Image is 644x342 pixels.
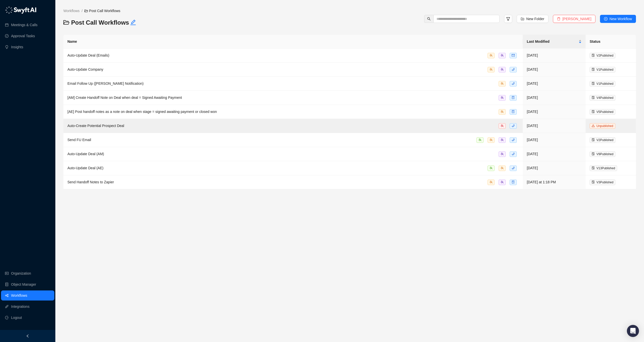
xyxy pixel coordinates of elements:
span: Auto-Create Potential Prospect Deal [67,124,124,128]
span: team [501,96,504,99]
span: V 5 Published [596,110,613,114]
a: Workflows [11,290,27,301]
span: file-done [592,138,595,141]
span: Post Call Workflows [85,9,120,13]
a: Approval Tasks [11,31,35,41]
span: file-sync [512,181,515,184]
span: [AE] Post handoff notes as a note on deal when stage = signed awaiting payment or closed won [67,110,217,114]
span: New Workflow [610,16,632,22]
span: V 13 Published [596,166,615,170]
span: Email Follow Up ([PERSON_NAME] Notification) [67,81,144,85]
span: folder-open [85,9,88,13]
span: V 2 Published [596,138,613,142]
span: phone [512,152,515,155]
td: [DATE] [523,77,586,91]
td: [DATE] [523,63,586,77]
span: folder-add [521,17,524,21]
span: folder-open [63,19,69,25]
span: Logout [11,313,22,323]
span: Send FU Email [67,138,91,142]
span: filter [506,17,510,21]
button: New Workflow [600,15,636,23]
a: Integrations [11,302,29,312]
span: team [501,181,504,184]
span: left [26,334,29,338]
span: phone [512,124,515,127]
li: / [82,8,83,14]
span: [PERSON_NAME] [562,16,591,22]
span: Auto-Update Deal (AM) [67,152,104,156]
span: Auto-Update Deal (Emails) [67,53,109,57]
span: V 4 Published [596,96,613,100]
button: New Folder [517,15,548,23]
span: file-sync [512,96,515,99]
h3: Post Call Workflows [63,19,197,27]
span: V 1 Published [596,82,613,85]
a: Object Manager [11,279,36,289]
span: file-done [592,152,595,155]
th: Name [63,35,523,49]
span: file-done [592,181,595,184]
span: team [501,82,504,85]
a: Organization [11,268,31,278]
span: Last Modified [527,39,578,44]
span: search [427,17,431,21]
span: team [490,138,493,141]
span: plus-circle [604,17,608,21]
span: warning [592,124,595,127]
span: team [501,110,504,113]
span: V 2 Published [596,54,613,57]
span: logout [5,316,9,319]
span: phone [512,138,515,141]
td: [DATE] at 1:18 PM [523,175,586,189]
td: [DATE] [523,105,586,119]
span: team [501,166,504,169]
span: Auto-Update Deal (AE) [67,166,103,170]
span: file-done [592,54,595,57]
span: team [501,138,504,141]
span: team [501,54,504,57]
a: Workflows [62,8,80,14]
span: mail [512,54,515,57]
td: [DATE] [523,119,586,133]
img: logo-05li4sbe.png [5,6,36,14]
span: New Folder [526,16,544,22]
span: team [501,68,504,71]
span: file-done [592,68,595,71]
span: phone [512,82,515,85]
span: team [478,138,481,141]
a: Meetings & Calls [11,20,37,30]
span: V 9 Published [596,152,613,156]
span: [AM] Create Handoff Note on Deal when deal = Signed Awaiting Payment [67,96,182,100]
span: team [490,181,493,184]
div: Open Intercom Messenger [627,325,639,337]
button: [PERSON_NAME] [553,15,595,23]
span: Send Handoff Notes to Zapier [67,180,114,184]
td: [DATE] [523,147,586,161]
td: [DATE] [523,133,586,147]
td: [DATE] [523,91,586,105]
span: file-done [592,96,595,99]
span: team [501,124,504,127]
span: team [490,166,493,169]
span: V 1 Published [596,68,613,71]
span: V 3 Published [596,181,613,184]
span: file-sync [512,110,515,113]
span: phone [512,166,515,169]
span: team [490,54,493,57]
span: Auto-Update Company [67,67,103,71]
a: Insights [11,42,23,52]
span: Unpublished [596,124,613,128]
span: file-done [592,82,595,85]
span: team [501,152,504,155]
span: file-done [592,110,595,113]
button: Edit [130,19,136,27]
td: [DATE] [523,49,586,63]
td: [DATE] [523,161,586,175]
span: edit [130,19,136,25]
span: phone [512,68,515,71]
span: delete [557,17,560,21]
th: Status [586,35,636,49]
span: team [490,68,493,71]
span: file-done [592,166,595,169]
